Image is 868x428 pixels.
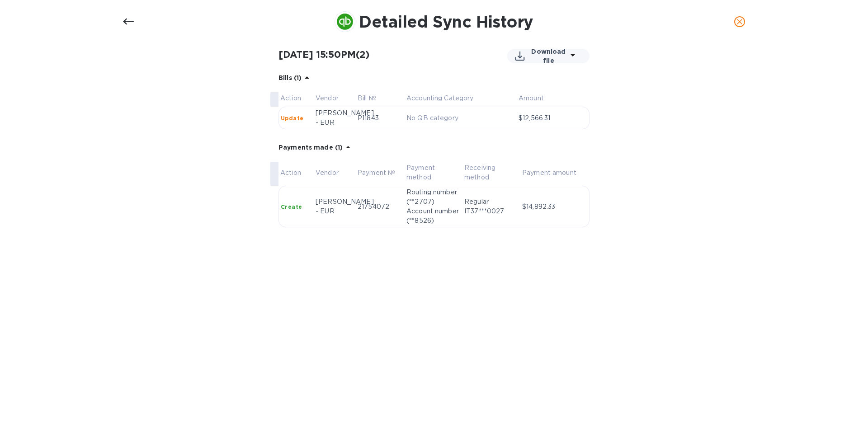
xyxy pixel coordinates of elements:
[316,197,354,216] div: [PERSON_NAME] - EUR
[464,163,519,182] p: Receiving method
[358,202,403,212] div: 21754072
[278,74,302,81] b: Bills (1)
[278,49,369,60] h2: [DATE] 15:50PM ( 2 )
[358,94,403,103] p: Bill №
[359,12,533,31] h1: Detailed Sync History
[316,108,354,127] div: [PERSON_NAME] - EUR
[278,133,590,162] div: Payments made (1)
[406,163,461,182] p: Payment method
[530,47,567,65] p: Download file
[358,113,403,123] div: P11843
[278,63,590,92] div: Bills (1)
[729,11,750,33] button: close
[281,203,302,210] b: Create
[281,115,303,122] b: Update
[519,113,587,123] div: $12,566.31
[316,168,354,178] p: Vendor
[280,168,312,178] p: Action
[278,63,590,133] div: Bills (1)
[316,94,354,103] p: Vendor
[406,113,515,123] p: No QB category
[406,94,515,103] p: Accounting Category
[278,144,343,151] b: Payments made (1)
[464,197,519,216] div: Regular IT37***0027
[406,207,461,226] div: Account number (**8526)
[278,133,590,231] div: Payments made (1)
[522,202,587,212] div: $14,892.33
[358,168,403,178] p: Payment №
[519,94,588,103] p: Amount
[406,188,461,207] div: Routing number (**2707)
[522,168,588,178] p: Payment amount
[280,94,312,103] p: Action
